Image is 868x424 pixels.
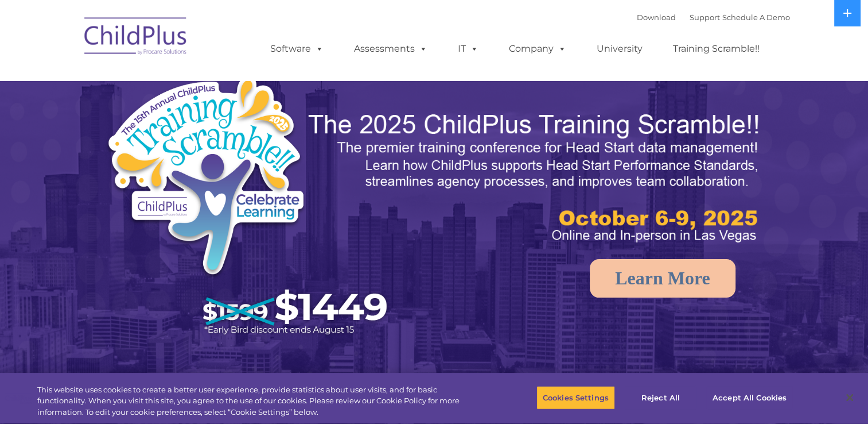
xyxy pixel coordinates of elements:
a: Assessments [342,37,439,60]
div: This website uses cookies to create a better user experience, provide statistics about user visit... [37,384,477,418]
button: Cookies Settings [536,386,615,410]
a: Download [637,13,676,22]
a: University [585,37,654,60]
a: IT [446,37,490,60]
font: | [637,13,790,22]
img: ChildPlus by Procare Solutions [79,9,193,67]
span: Last name [159,76,194,84]
span: Phone number [159,123,208,132]
button: Accept All Cookies [706,386,793,410]
a: Learn More [590,259,735,298]
a: Support [690,13,720,22]
a: Training Scramble!! [661,37,771,60]
button: Reject All [625,386,696,410]
button: Close [837,385,862,410]
a: Schedule A Demo [722,13,790,22]
a: Software [259,37,335,60]
a: Company [497,37,578,60]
